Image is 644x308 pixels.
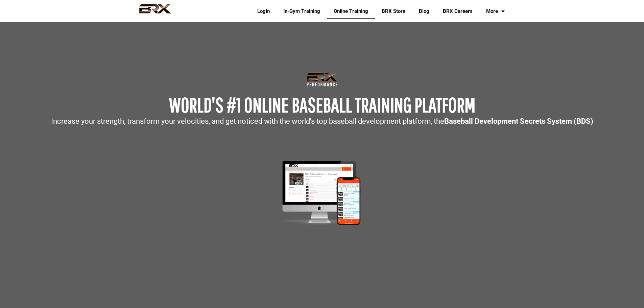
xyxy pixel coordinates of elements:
[277,3,327,19] a: In-Gym Training
[479,3,511,19] a: More
[436,3,479,19] a: BRX Careers
[3,118,641,125] p: Increase your strength, transform your velocities, and get noticed with the world's top baseball ...
[251,3,277,19] a: Login
[375,3,412,19] a: BRX Store
[412,3,436,19] a: Blog
[444,117,593,125] strong: Baseball Development Secrets System (BDS)
[245,3,511,19] div: Navigation Menu
[327,3,375,19] a: Online Training
[133,4,177,19] img: BRX Performance
[306,71,339,88] img: Transparent-Black-BRX-Logo-White-Performance
[268,159,376,227] img: Mockup-2-large
[169,93,475,116] span: WORLD'S #1 ONLINE BASEBALL TRAINING PLATFORM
